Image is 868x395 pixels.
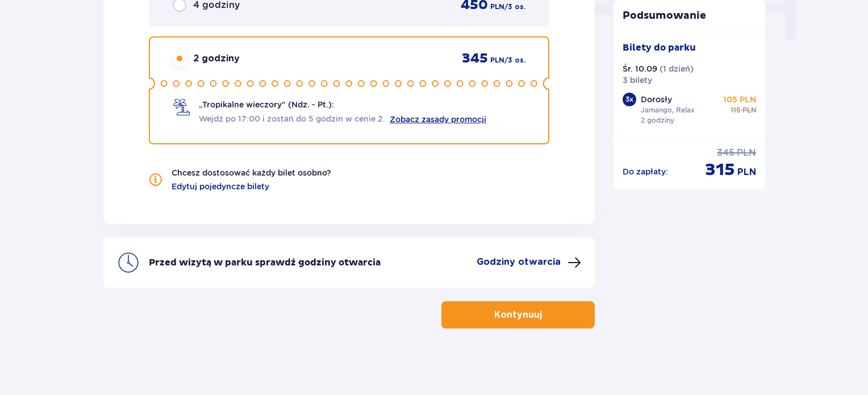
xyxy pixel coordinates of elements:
p: PLN [742,105,756,115]
p: 115 [731,105,740,115]
p: PLN [737,166,756,178]
img: clock icon [117,251,140,274]
p: PLN [490,55,504,65]
button: Godziny otwarcia [477,256,581,269]
p: / 3 os. [504,2,525,12]
div: 3 x [623,93,636,106]
p: PLN [737,147,756,159]
p: 315 [705,159,735,181]
p: „Tropikalne wieczory" (Ndz. - Pt.): [199,99,334,110]
p: 2 godziny [641,115,674,126]
a: Zobacz zasady promocji [390,115,486,124]
p: 3 bilety [623,74,652,86]
p: Jamango, Relax [641,105,695,115]
p: Chcesz dostosować każdy bilet osobno? [172,167,331,178]
p: PLN [490,2,504,12]
button: Kontynuuj [441,301,595,329]
a: Edytuj pojedyncze bilety [172,181,269,192]
p: / 3 os. [504,55,525,65]
p: Przed wizytą w parku sprawdź godziny otwarcia [149,256,381,269]
p: 105 PLN [723,94,756,105]
span: Wejdź po 17:00 i zostań do 5 godzin w cenie 2. [199,113,385,124]
p: Podsumowanie [614,9,766,23]
p: 2 godziny [193,52,240,65]
p: Śr. 10.09 [623,63,657,74]
p: 345 [717,147,735,159]
p: Dorosły [641,94,672,105]
p: Do zapłaty : [623,166,668,177]
p: Kontynuuj [494,309,542,321]
p: 345 [462,50,488,67]
p: Godziny otwarcia [477,256,561,268]
p: Bilety do parku [623,41,696,54]
p: ( 1 dzień ) [660,63,694,74]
